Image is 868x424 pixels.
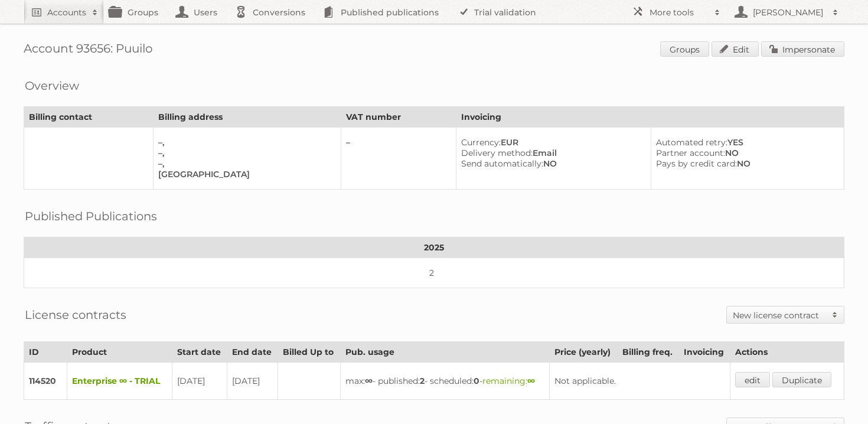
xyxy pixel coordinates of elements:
[47,6,86,18] h2: Accounts
[550,363,730,400] td: Not applicable.
[461,137,501,148] span: Currency:
[656,148,834,158] div: NO
[656,137,834,148] div: YES
[67,363,172,400] td: Enterprise ∞ - TRIAL
[550,342,618,363] th: Price (yearly)
[461,158,543,169] span: Send automatically:
[172,342,227,363] th: Start date
[650,6,709,18] h2: More tools
[733,309,826,321] h2: New license contract
[761,41,844,57] a: Impersonate
[772,372,831,387] a: Duplicate
[67,342,172,363] th: Product
[24,363,67,400] td: 114520
[735,372,770,387] a: edit
[158,158,331,169] div: –,
[482,376,535,386] span: remaining:
[341,128,456,190] td: –
[340,342,549,363] th: Pub. usage
[24,237,844,258] th: 2025
[25,306,126,324] h2: License contracts
[227,363,278,400] td: [DATE]
[461,148,641,158] div: Email
[24,258,844,288] td: 2
[420,376,425,386] strong: 2
[24,41,844,59] h1: Account 93656: Puuilo
[750,6,827,18] h2: [PERSON_NAME]
[461,137,641,148] div: EUR
[656,137,727,148] span: Automated retry:
[25,77,79,94] h2: Overview
[158,137,331,148] div: –,
[227,342,278,363] th: End date
[679,342,730,363] th: Invoicing
[730,342,844,363] th: Actions
[24,342,67,363] th: ID
[158,148,331,158] div: –,
[712,41,759,57] a: Edit
[461,158,641,169] div: NO
[461,148,533,158] span: Delivery method:
[656,158,737,169] span: Pays by credit card:
[656,148,725,158] span: Partner account:
[727,306,844,323] a: New license contract
[527,376,535,386] strong: ∞
[474,376,479,386] strong: 0
[365,376,373,386] strong: ∞
[154,107,341,128] th: Billing address
[656,158,834,169] div: NO
[660,41,709,57] a: Groups
[172,363,227,400] td: [DATE]
[341,107,456,128] th: VAT number
[826,306,844,323] span: Toggle
[25,207,157,225] h2: Published Publications
[158,169,331,180] div: [GEOGRAPHIC_DATA]
[617,342,678,363] th: Billing freq.
[278,342,341,363] th: Billed Up to
[456,107,844,128] th: Invoicing
[24,107,154,128] th: Billing contact
[340,363,549,400] td: max: - published: - scheduled: -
